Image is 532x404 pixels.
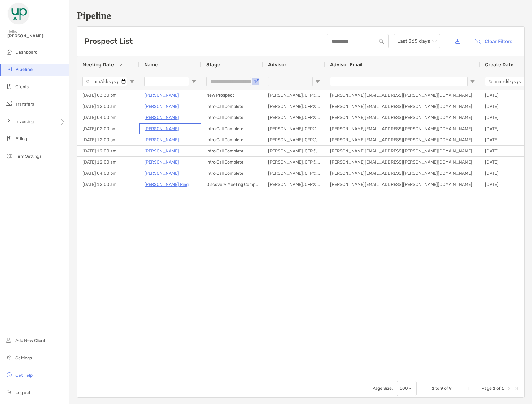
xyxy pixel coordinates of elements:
span: Create Date [485,62,513,68]
div: [DATE] 12:00 am [77,157,139,168]
input: Create Date Filter Input [485,77,530,86]
span: 9 [440,386,443,391]
div: [DATE] 12:00 am [77,146,139,156]
span: Advisor [268,62,286,68]
span: [PERSON_NAME]! [7,33,65,39]
img: Zoe Logo [7,2,30,25]
div: Last Page [514,386,519,391]
div: Previous Page [474,386,479,391]
div: Intro Call Complete [201,112,263,123]
span: Billing [15,136,27,142]
div: Intro Call Complete [201,146,263,156]
a: [PERSON_NAME] [144,103,179,110]
p: [PERSON_NAME] [144,147,179,155]
div: [PERSON_NAME], CFP®, MSF [263,112,325,123]
button: Open Filter Menu [470,79,475,84]
span: Transfers [15,102,34,107]
input: Meeting Date Filter Input [82,77,127,86]
button: Open Filter Menu [129,79,134,84]
img: dashboard icon [6,48,13,55]
div: Intro Call Complete [201,134,263,145]
button: Clear Filters [470,34,517,48]
div: [PERSON_NAME][EMAIL_ADDRESS][PERSON_NAME][DOMAIN_NAME] [325,168,480,179]
div: Intro Call Complete [201,168,263,179]
img: firm-settings icon [6,152,13,160]
div: [PERSON_NAME][EMAIL_ADDRESS][PERSON_NAME][DOMAIN_NAME] [325,146,480,156]
span: Get Help [15,373,33,378]
span: Log out [15,390,30,395]
a: [PERSON_NAME] [144,125,179,133]
span: Meeting Date [82,62,114,68]
span: Advisor Email [330,62,362,68]
span: Clients [15,84,29,90]
img: add_new_client icon [6,336,13,344]
h1: Pipeline [77,10,525,21]
div: [PERSON_NAME][EMAIL_ADDRESS][PERSON_NAME][DOMAIN_NAME] [325,179,480,190]
div: Intro Call Complete [201,123,263,134]
img: input icon [379,39,384,44]
span: 1 [493,386,495,391]
div: [PERSON_NAME], CFP®, MSF [263,157,325,168]
div: [PERSON_NAME][EMAIL_ADDRESS][PERSON_NAME][DOMAIN_NAME] [325,134,480,145]
span: Settings [15,355,32,361]
div: [PERSON_NAME][EMAIL_ADDRESS][PERSON_NAME][DOMAIN_NAME] [325,101,480,112]
a: [PERSON_NAME] [144,114,179,121]
img: settings icon [6,354,13,361]
img: pipeline icon [6,65,13,73]
div: Intro Call Complete [201,101,263,112]
button: Open Filter Menu [315,79,320,84]
img: investing icon [6,117,13,125]
div: [PERSON_NAME][EMAIL_ADDRESS][PERSON_NAME][DOMAIN_NAME] [325,123,480,134]
button: Open Filter Menu [253,79,258,84]
span: Last 365 days [397,34,436,48]
a: [PERSON_NAME] [144,136,179,144]
span: Investing [15,119,34,124]
div: Page Size: [372,386,393,391]
div: [PERSON_NAME][EMAIL_ADDRESS][PERSON_NAME][DOMAIN_NAME] [325,157,480,168]
a: [PERSON_NAME] [144,169,179,177]
div: [DATE] 04:00 pm [77,168,139,179]
img: get-help icon [6,371,13,379]
div: [PERSON_NAME], CFP®, MSF [263,168,325,179]
div: [DATE] 04:00 pm [77,112,139,123]
a: [PERSON_NAME] Ring [144,181,189,188]
div: [DATE] 03:30 pm [77,90,139,101]
span: 9 [449,386,452,391]
span: Firm Settings [15,154,41,159]
a: [PERSON_NAME] [144,158,179,166]
div: [PERSON_NAME], CFP®, MSF [263,101,325,112]
span: 1 [501,386,504,391]
div: Intro Call Complete [201,157,263,168]
div: [DATE] 12:00 am [77,179,139,190]
input: Name Filter Input [144,77,189,86]
span: Add New Client [15,338,45,343]
div: [PERSON_NAME][EMAIL_ADDRESS][PERSON_NAME][DOMAIN_NAME] [325,90,480,101]
span: Stage [206,62,220,68]
div: [PERSON_NAME][EMAIL_ADDRESS][PERSON_NAME][DOMAIN_NAME] [325,112,480,123]
span: of [496,386,500,391]
div: 100 [399,386,408,391]
div: Discovery Meeting Complete [201,179,263,190]
img: transfers icon [6,100,13,108]
div: [DATE] 12:00 pm [77,134,139,145]
span: Name [144,62,158,68]
div: [DATE] 12:00 am [77,101,139,112]
div: New Prospect [201,90,263,101]
img: billing icon [6,135,13,142]
div: [DATE] 02:00 pm [77,123,139,134]
div: [PERSON_NAME], CFP®, MSF [263,123,325,134]
span: Pipeline [15,67,33,72]
span: Dashboard [15,50,37,55]
div: Next Page [507,386,512,391]
div: [PERSON_NAME], CFP®, MSF [263,179,325,190]
div: Page Size [397,381,417,396]
span: 1 [432,386,434,391]
h3: Prospect List [85,37,133,46]
div: [PERSON_NAME], CFP®, MSF [263,134,325,145]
